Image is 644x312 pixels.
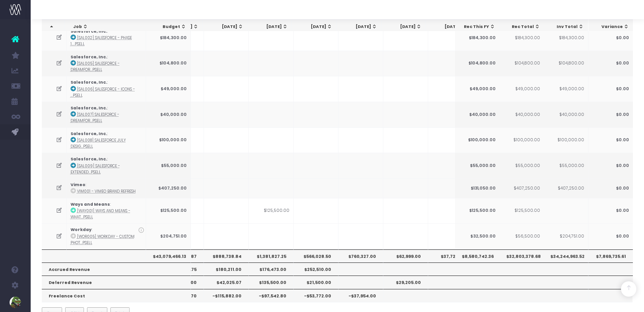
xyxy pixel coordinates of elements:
div: [DATE] [433,24,466,30]
div: Variance [595,24,629,30]
th: Job: activate to sort column ascending [67,20,148,34]
strong: Salesforce, Inc. [71,28,107,34]
div: [DATE] [255,24,288,30]
td: : [67,102,146,127]
strong: Salesforce, Inc. [71,54,107,60]
div: Job [74,24,144,30]
th: Jan 26: activate to sort column ascending [381,20,426,34]
td: $0.00 [588,102,633,127]
strong: Ways and Means [71,201,110,207]
td: $184,300.00 [543,25,588,51]
div: [DATE] [343,24,377,30]
th: $888,738.84 [204,249,249,262]
strong: Salesforce, Inc. [71,156,107,162]
td: $49,000.00 [455,76,499,102]
td: : [67,51,146,76]
th: $32,803,378.68 [499,249,544,262]
th: Feb 26: activate to sort column ascending [426,20,470,34]
th: $8,580,742.36 [455,249,499,262]
td: $40,000.00 [543,102,588,127]
td: $40,000.00 [499,102,544,127]
td: $0.00 [588,76,633,102]
th: $43,079,466.13 [146,249,191,262]
td: $0.00 [588,153,633,178]
td: $125,500.00 [455,198,499,224]
div: Rec This FY [462,24,495,30]
td: $204,751.00 [146,223,191,249]
td: $49,000.00 [499,76,544,102]
td: $100,000.00 [146,127,191,153]
th: Variance: activate to sort column ascending [588,20,633,34]
abbr: [SAL002] Salesforce - Phase 1.5 Pressure Test - Brand - Upsell [71,35,132,46]
th: $1,381,827.25 [249,249,294,262]
abbr: [WAY001] Ways and Means - WhatNot Assets - Brand - Upsell [71,208,130,220]
td: : [67,223,146,249]
img: images/default_profile_image.png [10,297,21,308]
td: $55,000.00 [455,153,499,178]
th: -$37,954.00 [338,289,383,302]
td: $49,000.00 [146,76,191,102]
td: $56,500.00 [499,223,544,249]
td: $0.00 [588,178,633,198]
td: $100,000.00 [543,127,588,153]
abbr: VIM001 - Vimeo Brand Refresh [77,189,136,194]
td: $125,500.00 [499,198,544,224]
abbr: [SAL006] Salesforce - Icons - Brand - Upsell [71,87,135,98]
strong: Workday [71,227,92,233]
th: Deferred Revenue [42,276,191,289]
div: [DATE] [210,24,243,30]
div: Budget [153,24,186,30]
th: $37,728.00 [428,249,473,262]
th: Rec Total: activate to sort column ascending [499,20,544,34]
td: : [67,25,146,51]
td: $184,300.00 [455,25,499,51]
abbr: [SAL008] Salesforce July Design Support - Brand - Upsell [71,138,126,149]
th: Freelance Cost [42,289,191,302]
td: $0.00 [588,127,633,153]
th: Sep 25: activate to sort column ascending [203,20,247,34]
td: : [67,198,146,224]
div: [DATE] [388,24,422,30]
abbr: [SAL005] Salesforce - Dreamforce Theme - Brand - Upsell [71,61,120,72]
th: -$53,772.00 [294,289,338,302]
td: $40,000.00 [455,102,499,127]
td: $125,500.00 [146,198,191,224]
th: $62,999.00 [383,249,428,262]
th: $180,211.00 [204,262,249,276]
td: $104,800.00 [543,51,588,76]
abbr: [SAL009] Salesforce - Extended July Support - Brand - Upsell [71,163,120,175]
td: $55,000.00 [499,153,544,178]
td: $407,250.00 [146,178,191,198]
td: : [67,76,146,102]
td: $204,751.00 [543,223,588,249]
th: $7,869,735.61 [588,249,633,262]
th: $566,028.50 [294,249,338,262]
td: : [67,153,146,178]
td: $100,000.00 [455,127,499,153]
td: $407,250.00 [499,178,544,198]
th: -$97,542.80 [249,289,294,302]
td: $49,000.00 [543,76,588,102]
td: $32,500.00 [455,223,499,249]
th: Oct 25: activate to sort column ascending [248,20,292,34]
td: $40,000.00 [146,102,191,127]
th: -$115,882.00 [204,289,249,302]
td: : [67,127,146,153]
th: Rec This FY: activate to sort column ascending [455,20,499,34]
td: : [67,178,146,198]
th: $760,327.00 [338,249,383,262]
td: $407,250.00 [543,178,588,198]
th: Dec 25: activate to sort column ascending [337,20,381,34]
th: $252,510.00 [294,262,338,276]
td: $184,300.00 [499,25,544,51]
td: $104,800.00 [499,51,544,76]
td: $104,800.00 [146,51,191,76]
strong: Salesforce, Inc. [71,105,107,111]
div: Rec Total [506,24,540,30]
td: $0.00 [588,223,633,249]
th: $29,205.00 [383,276,428,289]
th: $176,473.00 [249,262,294,276]
abbr: [SAL007] Salesforce - Dreamforce Sprint - Brand - Upsell [71,112,119,123]
th: Inv Total: activate to sort column ascending [544,20,588,34]
strong: Salesforce, Inc. [71,131,107,137]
